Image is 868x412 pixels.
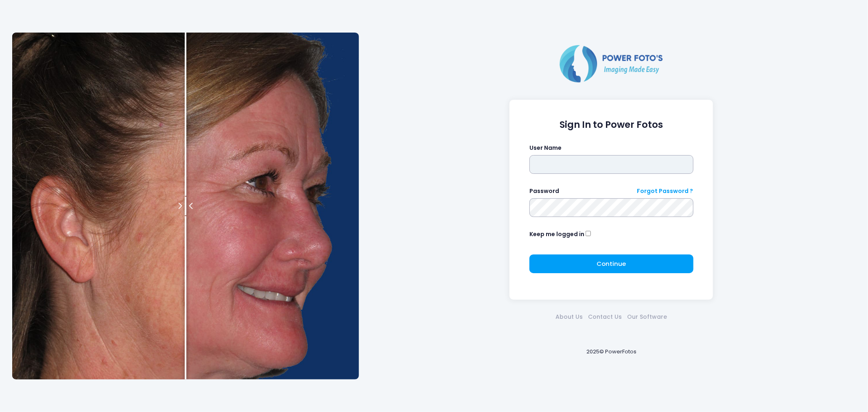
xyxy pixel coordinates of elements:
[367,335,856,369] div: 2025© PowerFotos
[637,187,693,195] a: Forgot Password ?
[556,43,666,84] img: Logo
[529,187,559,195] label: Password
[529,119,693,130] h1: Sign In to Power Fotos
[553,313,586,321] a: About Us
[529,230,584,239] label: Keep me logged in
[529,144,562,152] label: User Name
[597,259,626,268] span: Continue
[529,254,693,273] button: Continue
[586,313,625,321] a: Contact Us
[625,313,670,321] a: Our Software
